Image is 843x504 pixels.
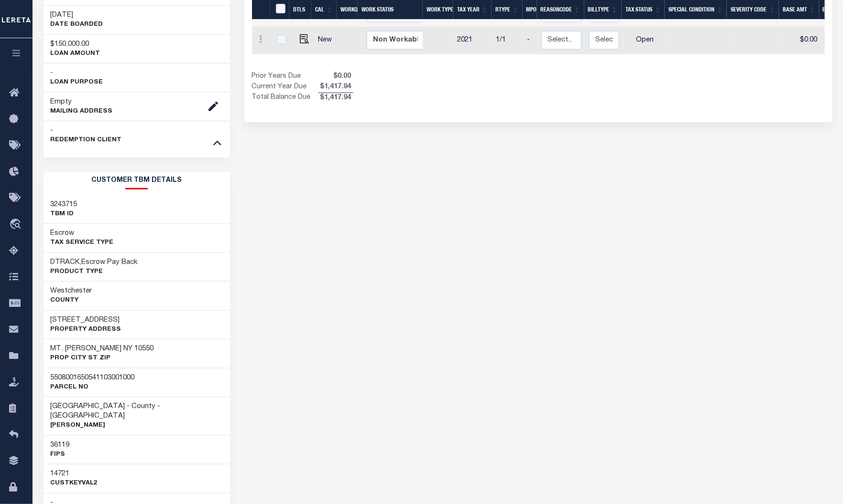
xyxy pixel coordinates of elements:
[51,126,122,136] h3: -
[51,441,70,450] h3: 36119
[51,229,114,238] h3: Escrow
[51,136,122,145] p: REDEMPTION CLIENT
[51,325,121,335] p: Property Address
[51,286,92,296] h3: Westchester
[252,93,318,103] td: Total Balance Due
[51,421,223,430] p: [PERSON_NAME]
[252,72,318,82] td: Prior Years Due
[51,200,77,210] h3: 3243715
[51,315,121,325] h3: [STREET_ADDRESS]
[51,40,100,49] h3: $150,000.00
[51,469,98,479] h3: 14721
[51,479,98,488] p: CustKeyVal2
[523,27,537,54] td: -
[44,172,230,189] h2: CUSTOMER TBM DETAILS
[51,344,154,354] h3: MT. [PERSON_NAME] NY 10550
[51,258,138,267] h3: DTRACK,Escrow Pay Back
[453,27,492,54] td: 2021
[51,238,114,248] p: Tax Service Type
[51,68,103,78] h3: -
[51,402,223,421] h3: [GEOGRAPHIC_DATA] - County - [GEOGRAPHIC_DATA]
[318,93,353,104] span: $1,417.94
[318,72,353,82] span: $0.00
[51,107,113,116] p: Mailing Address
[623,27,667,54] td: Open
[318,82,353,93] span: $1,417.94
[51,49,100,59] p: LOAN AMOUNT
[51,450,70,460] p: FIPS
[51,296,92,305] p: County
[51,373,135,383] h3: 5508001650541103001000
[252,82,318,93] td: Current Year Due
[51,10,103,20] h3: [DATE]
[51,354,154,363] p: Prop City St Zip
[51,210,77,219] p: TBM ID
[51,383,135,392] p: Parcel No
[781,27,821,54] td: $0.00
[51,20,103,30] p: DATE BOARDED
[51,97,113,107] h3: Empty
[315,27,341,54] td: New
[51,267,138,277] p: Product Type
[9,219,24,231] i: travel_explore
[51,78,103,87] p: LOAN PURPOSE
[492,27,523,54] td: 1/1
